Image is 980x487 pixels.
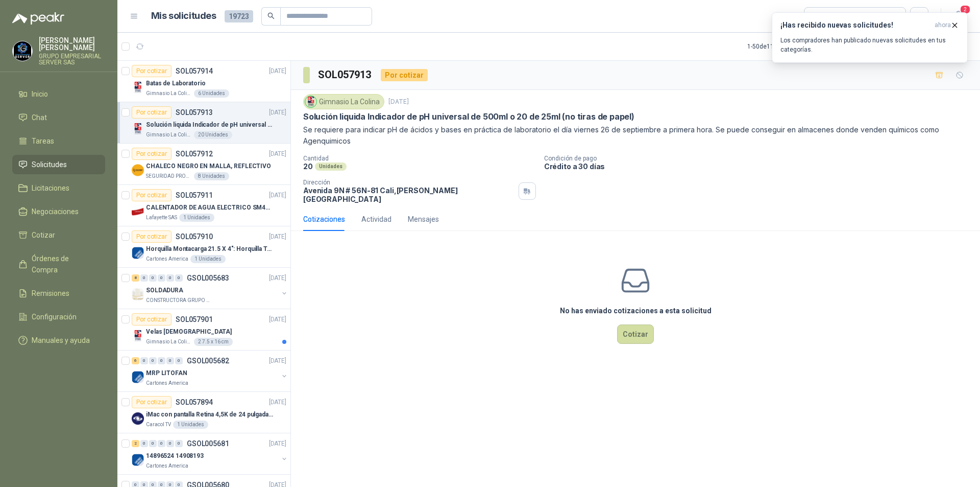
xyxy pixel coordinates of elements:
a: Cotizar [12,225,105,245]
a: Por cotizarSOL057914[DATE] Company LogoBatas de LaboratorioGimnasio La Colina6 Unidades [117,61,290,102]
span: Chat [32,112,47,123]
p: GRUPO EMPRESARIAL SERVER SAS [39,53,105,65]
span: Remisiones [32,288,69,299]
p: CONSTRUCTORA GRUPO FIP [146,296,210,305]
img: Company Logo [132,247,144,259]
p: Cartones America [146,462,188,470]
p: SOLDADURA [146,286,183,295]
img: Company Logo [13,41,32,61]
p: Velas [DEMOGRAPHIC_DATA] [146,327,232,337]
div: 2 [132,440,139,447]
p: [PERSON_NAME] [PERSON_NAME] [39,37,105,51]
p: Solución liquida Indicador de pH universal de 500ml o 20 de 25ml (no tiras de papel) [146,120,273,130]
a: 2 0 0 0 0 0 GSOL005681[DATE] Company Logo14896524 14908193Cartones America [132,437,288,470]
img: Company Logo [132,454,144,466]
p: Avenida 9N # 56N-81 Cali , [PERSON_NAME][GEOGRAPHIC_DATA] [303,186,514,203]
button: ¡Has recibido nuevas solicitudes!ahora Los compradores han publicado nuevas solicitudes en tus ca... [772,12,968,63]
div: 1 Unidades [173,421,208,429]
div: 0 [166,440,174,447]
img: Company Logo [132,288,144,300]
p: [DATE] [269,439,286,449]
a: Por cotizarSOL057901[DATE] Company LogoVelas [DEMOGRAPHIC_DATA]Gimnasio La Colina2 7.5 x 16 cm [117,309,290,351]
a: Licitaciones [12,178,105,198]
p: [DATE] [269,273,286,283]
div: 2 7.5 x 16 cm [194,338,233,346]
div: Gimnasio La Colina [303,94,384,109]
img: Company Logo [305,96,316,107]
img: Logo peakr [12,12,64,25]
p: Cantidad [303,155,536,162]
p: SEGURIDAD PROVISER LTDA [146,172,192,180]
p: [DATE] [269,108,286,118]
a: Remisiones [12,284,105,303]
div: Por cotizar [132,106,171,119]
div: 0 [158,357,165,364]
div: Por cotizar [132,313,171,326]
div: 0 [175,274,183,282]
p: SOL057914 [176,67,213,75]
a: 8 0 0 0 0 0 GSOL005683[DATE] Company LogoSOLDADURACONSTRUCTORA GRUPO FIP [132,272,288,305]
p: iMac con pantalla Retina 4,5K de 24 pulgadas M4 [146,410,273,420]
div: Por cotizar [132,230,171,243]
p: Crédito a 30 días [544,162,976,171]
p: SOL057910 [176,233,213,240]
p: GSOL005683 [187,274,229,282]
div: Mensajes [408,214,439,225]
p: GSOL005682 [187,357,229,364]
div: 0 [149,357,157,364]
span: Negociaciones [32,206,79,217]
div: 0 [175,440,183,447]
p: SOL057912 [176,150,213,157]
div: Todas [811,11,832,22]
img: Company Logo [132,371,144,383]
a: Órdenes de Compra [12,249,105,280]
p: [DATE] [269,66,286,76]
p: [DATE] [269,232,286,242]
span: 2 [960,5,971,14]
p: Dirección [303,179,514,186]
a: Solicitudes [12,155,105,174]
div: 8 [132,274,139,282]
p: SOL057911 [176,192,213,199]
p: [DATE] [269,191,286,200]
a: Configuración [12,307,105,327]
a: Por cotizarSOL057910[DATE] Company LogoHorquilla Montacarga 21.5 X 4": Horquilla Telescopica Over... [117,226,290,268]
div: 0 [175,357,183,364]
p: Condición de pago [544,155,976,162]
a: Manuales y ayuda [12,331,105,350]
p: CALENTADOR DE AGUA ELECTRICO SM400 5-9LITROS [146,203,273,213]
div: Por cotizar [132,148,171,160]
span: Órdenes de Compra [32,253,95,275]
div: 0 [140,357,148,364]
p: Los compradores han publicado nuevas solicitudes en tus categorías. [780,36,959,54]
div: 0 [140,440,148,447]
div: 1 Unidades [179,214,214,222]
p: 20 [303,162,313,171]
img: Company Logo [132,330,144,342]
p: Solución liquida Indicador de pH universal de 500ml o 20 de 25ml (no tiras de papel) [303,111,634,122]
span: Manuales y ayuda [32,335,90,346]
div: Por cotizar [132,396,171,408]
h3: SOL057913 [318,67,373,83]
div: 8 Unidades [194,172,229,180]
a: Por cotizarSOL057912[DATE] Company LogoCHALECO NEGRO EN MALLA, REFLECTIVOSEGURIDAD PROVISER LTDA8... [117,144,290,185]
span: Inicio [32,88,48,100]
a: Por cotizarSOL057894[DATE] Company LogoiMac con pantalla Retina 4,5K de 24 pulgadas M4Caracol TV1... [117,392,290,433]
h1: Mis solicitudes [151,9,216,24]
p: Se requiere para indicar pH de ácidos y bases en práctica de laboratorio el día viernes 26 de sep... [303,124,968,147]
div: 0 [166,357,174,364]
p: Gimnasio La Colina [146,338,192,346]
div: 0 [166,274,174,282]
div: Cotizaciones [303,214,345,225]
img: Company Logo [132,123,144,135]
a: Chat [12,108,105,127]
div: 1 - 50 de 11550 [747,38,817,55]
p: [DATE] [269,315,286,324]
p: Cartones America [146,379,188,387]
img: Company Logo [132,81,144,94]
p: Gimnasio La Colina [146,89,192,98]
span: ahora [935,21,951,30]
div: 1 Unidades [190,255,226,263]
p: [DATE] [269,356,286,366]
div: Por cotizar [381,69,428,81]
